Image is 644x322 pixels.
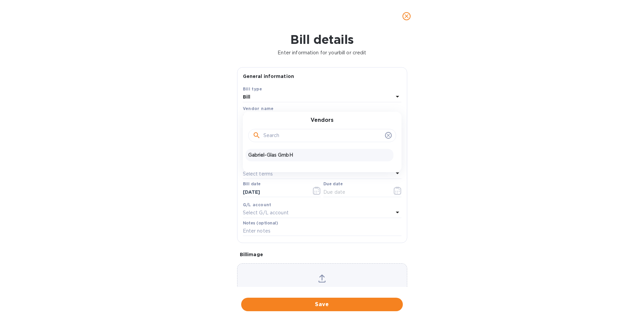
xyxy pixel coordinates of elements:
[243,170,273,178] p: Select terms
[243,86,262,91] b: Bill type
[240,251,405,258] p: Bill image
[243,106,274,111] b: Vendor name
[243,221,278,225] label: Notes (optional)
[398,8,415,24] button: close
[243,202,271,207] b: G/L account
[5,32,639,47] h1: Bill details
[323,182,343,186] label: Due date
[248,152,391,159] p: Gabriel-Glas GmbH
[263,131,382,141] input: Search
[5,49,639,56] p: Enter information for your bill or credit
[241,298,403,311] button: Save
[243,209,289,216] p: Select G/L account
[243,182,261,186] label: Bill date
[323,187,387,197] input: Due date
[237,287,407,301] p: Choose a bill and drag it here
[243,226,401,236] input: Enter notes
[243,94,251,100] b: Bill
[311,117,333,124] h3: Vendors
[243,187,307,197] input: Select date
[243,113,290,120] p: Select vendor name
[243,74,294,79] b: General information
[247,300,397,308] span: Save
